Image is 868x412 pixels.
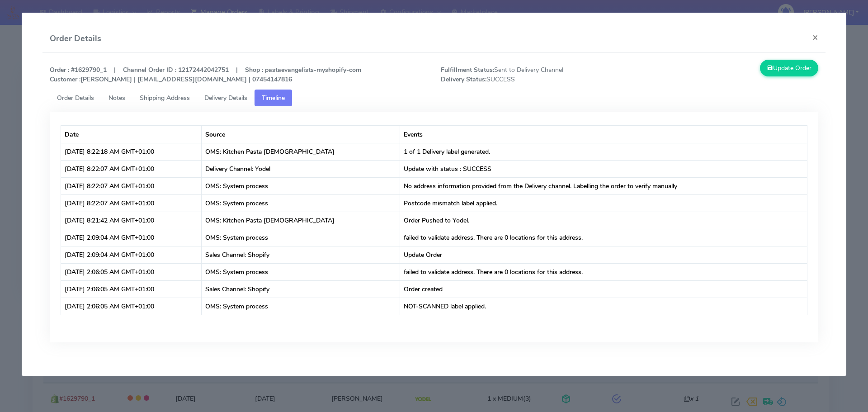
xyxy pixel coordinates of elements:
td: Update Order [400,246,807,263]
td: Sales Channel: Shopify [202,280,400,298]
td: 1 of 1 Delivery label generated. [400,143,807,160]
td: OMS: Kitchen Pasta [DEMOGRAPHIC_DATA] [202,212,400,229]
td: [DATE] 2:09:04 AM GMT+01:00 [61,246,202,263]
span: Delivery Details [204,94,247,102]
td: Update with status : SUCCESS [400,160,807,177]
td: OMS: System process [202,263,400,280]
td: Order Pushed to Yodel. [400,212,807,229]
td: [DATE] 8:21:42 AM GMT+01:00 [61,212,202,229]
td: [DATE] 2:06:05 AM GMT+01:00 [61,298,202,315]
td: [DATE] 2:06:05 AM GMT+01:00 [61,280,202,298]
td: [DATE] 8:22:18 AM GMT+01:00 [61,143,202,160]
th: Events [400,126,807,143]
td: [DATE] 2:06:05 AM GMT+01:00 [61,263,202,280]
td: OMS: System process [202,194,400,212]
td: OMS: System process [202,229,400,246]
td: Postcode mismatch label applied. [400,194,807,212]
span: Order Details [57,94,94,102]
span: Notes [108,94,125,102]
strong: Customer : [50,75,80,84]
td: OMS: Kitchen Pasta [DEMOGRAPHIC_DATA] [202,143,400,160]
td: failed to validate address. There are 0 locations for this address. [400,263,807,280]
button: Close [805,25,826,49]
th: Date [61,126,202,143]
th: Source [202,126,400,143]
span: Timeline [262,94,285,102]
span: Shipping Address [140,94,190,102]
td: [DATE] 8:22:07 AM GMT+01:00 [61,177,202,194]
ul: Tabs [50,90,819,106]
td: OMS: System process [202,298,400,315]
strong: Order : #1629790_1 | Channel Order ID : 12172442042751 | Shop : pastaevangelists-myshopify-com [P... [50,66,361,84]
td: NOT-SCANNED label applied. [400,298,807,315]
strong: Fulfillment Status: [441,66,494,74]
td: Delivery Channel: Yodel [202,160,400,177]
h4: Order Details [50,33,101,45]
td: [DATE] 8:22:07 AM GMT+01:00 [61,160,202,177]
td: Sales Channel: Shopify [202,246,400,263]
td: No address information provided from the Delivery channel. Labelling the order to verify manually [400,177,807,194]
td: Order created [400,280,807,298]
td: failed to validate address. There are 0 locations for this address. [400,229,807,246]
td: OMS: System process [202,177,400,194]
button: Update Order [760,60,819,76]
span: Sent to Delivery Channel SUCCESS [434,65,630,84]
td: [DATE] 2:09:04 AM GMT+01:00 [61,229,202,246]
td: [DATE] 8:22:07 AM GMT+01:00 [61,194,202,212]
strong: Delivery Status: [441,75,486,84]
